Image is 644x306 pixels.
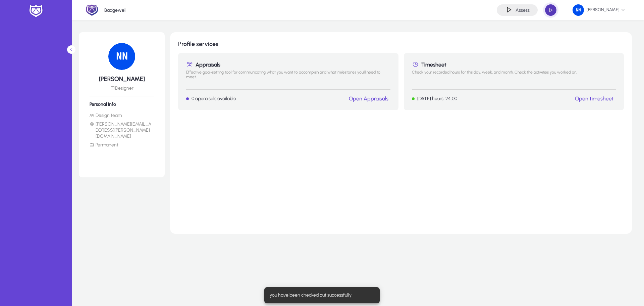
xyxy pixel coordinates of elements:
img: 10.png [573,4,584,16]
h1: Appraisals [186,61,390,68]
p: Badgewell [104,7,126,13]
p: Check your recorded hours for this day, week, and month. Check the activities you worked on. [412,70,616,84]
p: [DATE] hours: 24:00 [417,96,457,101]
a: Open Appraisals [349,95,388,102]
button: Open timesheet [573,95,616,102]
h1: Timesheet [412,61,616,68]
h1: Profile services [178,40,624,48]
li: Permanent [90,142,154,148]
img: 10.png [108,43,135,70]
button: [PERSON_NAME] [567,4,631,16]
h6: Personal Info [90,101,154,107]
p: Effective goal-setting tool for communicating what you want to accomplish and what milestones you... [186,70,390,84]
img: 2.png [86,4,98,16]
p: 0 appraisals available [192,96,236,101]
button: Open Appraisals [347,95,390,102]
img: white-logo.png [28,4,44,18]
p: Designer [90,85,154,91]
span: [PERSON_NAME] [573,4,625,16]
li: [PERSON_NAME][EMAIL_ADDRESS][PERSON_NAME][DOMAIN_NAME] [90,121,154,139]
li: Design team [90,113,154,119]
h5: [PERSON_NAME] [90,75,154,83]
h4: Assess [516,7,530,13]
div: you have been checked out successfully [264,287,377,303]
a: Open timesheet [575,95,614,102]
